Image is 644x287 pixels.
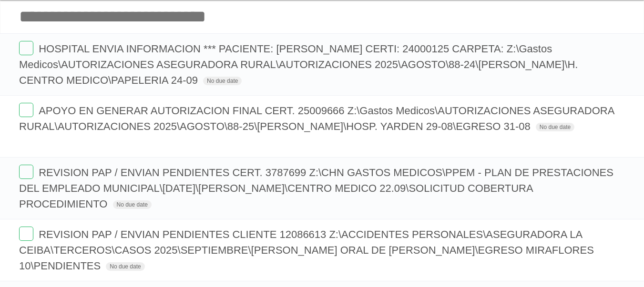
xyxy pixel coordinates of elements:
[19,167,613,210] span: REVISION PAP / ENVIAN PENDIENTES CERT. 3787699 Z:\CHN GASTOS MEDICOS\PPEM - PLAN DE PRESTACIONES ...
[19,228,594,272] span: REVISION PAP / ENVIAN PENDIENTES CLIENTE 12086613 Z:\ACCIDENTES PERSONALES\ASEGURADORA LA CEIBA\T...
[113,200,152,209] span: No due date
[203,77,242,85] span: No due date
[106,262,144,271] span: No due date
[19,103,33,117] label: Done
[19,165,33,179] label: Done
[19,227,33,241] label: Done
[19,105,614,132] span: APOYO EN GENERAR AUTORIZACION FINAL CERT. 25009666 Z:\Gastos Medicos\AUTORIZACIONES ASEGURADORA R...
[19,41,33,55] label: Done
[536,123,574,131] span: No due date
[19,43,578,86] span: HOSPITAL ENVIA INFORMACION *** PACIENTE: [PERSON_NAME] CERTI: 24000125 CARPETA: Z:\Gastos Medicos...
